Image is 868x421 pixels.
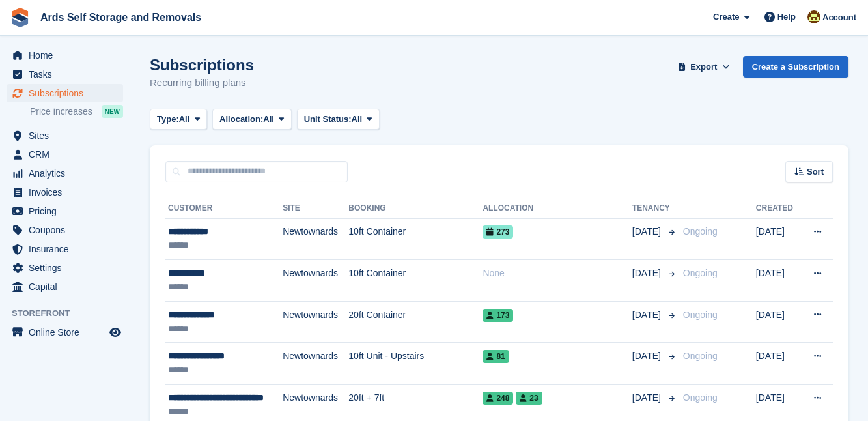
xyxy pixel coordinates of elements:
[632,198,678,219] th: Tenancy
[807,10,820,23] img: Mark McFerran
[283,343,348,385] td: Newtownards
[483,392,513,405] span: 248
[7,202,123,220] a: menu
[683,351,718,361] span: Ongoing
[683,226,718,237] span: Ongoing
[483,198,632,219] th: Allocation
[7,84,123,102] a: menu
[12,307,130,320] span: Storefront
[29,84,107,102] span: Subscriptions
[632,391,664,405] span: [DATE]
[632,308,664,322] span: [DATE]
[29,202,107,220] span: Pricing
[29,183,107,201] span: Invoices
[807,166,824,179] span: Sort
[7,240,123,258] a: menu
[10,8,30,27] img: stora-icon-8386f47178a22dfd0bd8f6a31ec36ba5ce8667c1dd55bd0f319d3a0aa187defe.svg
[7,145,123,164] a: menu
[29,278,107,296] span: Capital
[30,104,123,119] a: Price increases NEW
[29,259,107,277] span: Settings
[304,113,352,126] span: Unit Status:
[7,221,123,239] a: menu
[150,56,254,74] h1: Subscriptions
[756,218,800,260] td: [DATE]
[683,268,718,278] span: Ongoing
[179,113,190,126] span: All
[102,105,123,118] div: NEW
[283,198,348,219] th: Site
[29,126,107,145] span: Sites
[7,126,123,145] a: menu
[263,113,274,126] span: All
[632,267,664,280] span: [DATE]
[157,113,179,126] span: Type:
[632,225,664,239] span: [DATE]
[29,145,107,164] span: CRM
[150,109,207,130] button: Type: All
[822,11,856,24] span: Account
[29,65,107,83] span: Tasks
[150,76,254,91] p: Recurring billing plans
[29,221,107,239] span: Coupons
[777,10,796,23] span: Help
[348,301,483,343] td: 20ft Container
[30,106,92,118] span: Price increases
[283,260,348,302] td: Newtownards
[516,392,542,405] span: 23
[7,259,123,277] a: menu
[483,309,513,322] span: 173
[7,164,123,182] a: menu
[713,10,739,23] span: Create
[283,301,348,343] td: Newtownards
[29,46,107,65] span: Home
[352,113,363,126] span: All
[683,392,718,403] span: Ongoing
[675,56,733,78] button: Export
[7,323,123,341] a: menu
[297,109,380,130] button: Unit Status: All
[29,164,107,182] span: Analytics
[743,56,848,78] a: Create a Subscription
[29,240,107,258] span: Insurance
[219,113,263,126] span: Allocation:
[348,218,483,260] td: 10ft Container
[483,350,509,363] span: 81
[348,198,483,219] th: Booking
[756,301,800,343] td: [DATE]
[632,349,664,363] span: [DATE]
[107,325,123,340] a: Preview store
[7,46,123,65] a: menu
[756,260,800,302] td: [DATE]
[35,7,206,28] a: Ards Self Storage and Removals
[212,109,292,130] button: Allocation: All
[283,218,348,260] td: Newtownards
[483,267,632,280] div: None
[348,343,483,385] td: 10ft Unit - Upstairs
[483,225,513,239] span: 273
[756,343,800,385] td: [DATE]
[29,323,107,341] span: Online Store
[7,65,123,83] a: menu
[165,198,283,219] th: Customer
[7,183,123,201] a: menu
[7,278,123,296] a: menu
[348,260,483,302] td: 10ft Container
[683,310,718,320] span: Ongoing
[756,198,800,219] th: Created
[690,61,717,74] span: Export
